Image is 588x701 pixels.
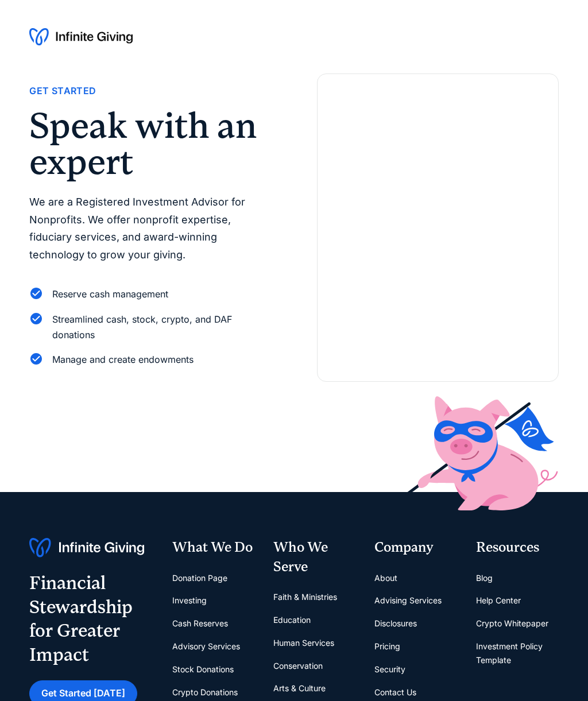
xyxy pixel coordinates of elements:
a: Human Services [273,632,334,654]
a: Donation Page [172,567,227,590]
a: About [374,567,397,590]
h2: Speak with an expert [29,108,271,180]
a: Help Center [476,589,521,612]
a: Disclosures [374,612,417,635]
a: Cash Reserves [172,612,228,635]
p: We are a Registered Investment Advisor for Nonprofits. We offer nonprofit expertise, fiduciary se... [29,193,271,264]
a: Blog [476,567,493,590]
div: Manage and create endowments [52,352,194,367]
div: Streamlined cash, stock, crypto, and DAF donations [52,312,271,343]
iframe: Form 0 [336,111,540,363]
a: Stock Donations [172,658,234,681]
a: Advisory Services [172,635,240,658]
a: Investing [172,589,207,612]
a: Security [374,658,405,681]
a: Arts & Culture [273,677,326,700]
div: Company [374,538,457,557]
a: Advising Services [374,589,442,612]
div: Financial Stewardship for Greater Impact [29,571,153,667]
div: Resources [476,538,559,557]
a: Crypto Whitepaper [476,612,548,635]
a: Faith & Ministries [273,586,337,609]
div: Get Started [29,83,96,99]
a: Investment Policy Template [476,635,559,672]
a: Pricing [374,635,400,658]
a: Education [273,609,311,632]
a: Conservation [273,654,323,677]
div: What We Do [172,538,255,557]
div: Who We Serve [273,538,356,576]
div: Reserve cash management [52,286,168,302]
